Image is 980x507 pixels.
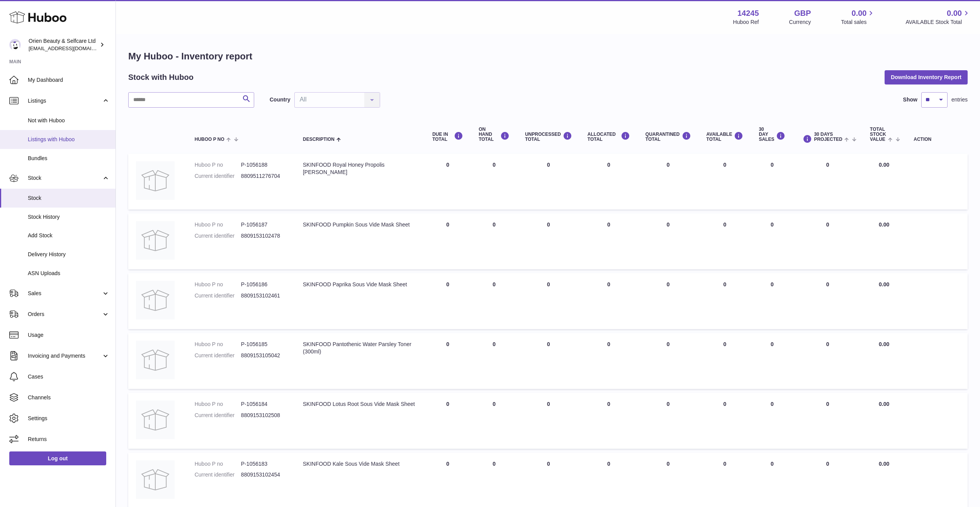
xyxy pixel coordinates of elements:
[707,132,744,142] div: AVAILABLE Total
[751,333,793,389] td: 0
[136,281,175,319] img: product image
[195,161,241,169] dt: Huboo P no
[29,45,114,51] span: [EMAIL_ADDRESS][DOMAIN_NAME]
[28,194,110,202] span: Stock
[241,161,287,169] dd: P-1056188
[136,221,175,260] img: product image
[28,174,102,182] span: Stock
[195,471,241,478] dt: Current identifier
[241,292,287,299] dd: 8809153102461
[879,162,889,168] span: 0.00
[879,461,889,467] span: 0.00
[737,8,759,19] strong: 14245
[136,401,175,439] img: product image
[699,333,751,389] td: 0
[699,273,751,329] td: 0
[425,154,471,210] td: 0
[28,136,110,143] span: Listings with Huboo
[195,232,241,240] dt: Current identifier
[471,393,517,449] td: 0
[841,19,875,26] span: Total sales
[580,333,638,389] td: 0
[879,341,889,347] span: 0.00
[699,154,751,210] td: 0
[667,401,670,407] span: 0
[794,8,811,19] strong: GBP
[28,331,110,339] span: Usage
[852,8,867,19] span: 0.00
[9,39,21,51] img: marketplace@orientrade.com
[195,401,241,408] dt: Huboo P no
[28,290,102,297] span: Sales
[195,221,241,228] dt: Huboo P no
[195,412,241,419] dt: Current identifier
[645,132,691,142] div: QUARANTINED Total
[793,213,862,269] td: 0
[28,232,110,239] span: Add Stock
[128,72,194,83] h2: Stock with Huboo
[303,460,417,468] div: SKINFOOD Kale Sous Vide Mask Sheet
[580,393,638,449] td: 0
[947,8,962,19] span: 0.00
[28,155,110,162] span: Bundles
[28,352,102,360] span: Invoicing and Payments
[241,352,287,359] dd: 8809153105042
[29,37,98,52] div: Orien Beauty & Selfcare Ltd
[136,460,175,499] img: product image
[136,161,175,200] img: product image
[751,154,793,210] td: 0
[241,281,287,288] dd: P-1056186
[667,341,670,347] span: 0
[525,132,572,142] div: UNPROCESSED Total
[28,97,102,105] span: Listings
[241,341,287,348] dd: P-1056185
[879,401,889,407] span: 0.00
[425,273,471,329] td: 0
[303,281,417,288] div: SKINFOOD Paprika Sous Vide Mask Sheet
[432,132,463,142] div: DUE IN TOTAL
[905,19,971,26] span: AVAILABLE Stock Total
[241,232,287,240] dd: 8809153102478
[28,251,110,258] span: Delivery History
[517,333,580,389] td: 0
[425,393,471,449] td: 0
[303,401,417,408] div: SKINFOOD Lotus Root Sous Vide Mask Sheet
[793,273,862,329] td: 0
[195,172,241,180] dt: Current identifier
[195,352,241,359] dt: Current identifier
[241,172,287,180] dd: 8809511276704
[517,273,580,329] td: 0
[517,213,580,269] td: 0
[699,393,751,449] td: 0
[28,213,110,221] span: Stock History
[751,273,793,329] td: 0
[733,19,759,26] div: Huboo Ref
[667,162,670,168] span: 0
[9,451,106,465] a: Log out
[471,273,517,329] td: 0
[793,333,862,389] td: 0
[789,19,811,26] div: Currency
[136,341,175,379] img: product image
[241,471,287,478] dd: 8809153102454
[951,96,968,103] span: entries
[425,213,471,269] td: 0
[793,393,862,449] td: 0
[195,341,241,348] dt: Huboo P no
[425,333,471,389] td: 0
[759,127,785,142] div: 30 DAY SALES
[28,270,110,277] span: ASN Uploads
[241,221,287,228] dd: P-1056187
[479,127,510,142] div: ON HAND Total
[667,221,670,228] span: 0
[28,415,110,422] span: Settings
[903,96,917,103] label: Show
[471,213,517,269] td: 0
[195,281,241,288] dt: Huboo P no
[28,394,110,401] span: Channels
[28,76,110,84] span: My Dashboard
[517,393,580,449] td: 0
[195,460,241,468] dt: Huboo P no
[667,461,670,467] span: 0
[270,96,290,103] label: Country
